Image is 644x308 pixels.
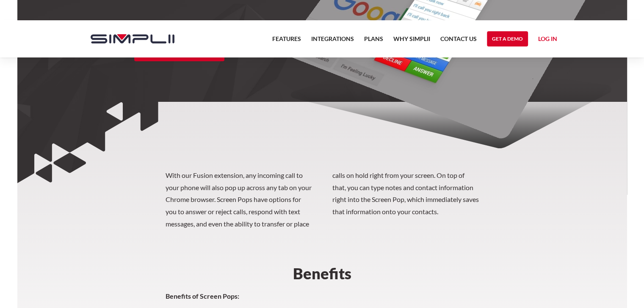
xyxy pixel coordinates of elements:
[166,292,239,300] strong: Benefits of Screen Pops:
[311,34,354,49] a: Integrations
[272,34,301,49] a: Features
[538,34,557,46] a: Log in
[364,34,383,49] a: Plans
[166,266,479,281] h2: Benefits
[166,169,479,230] p: With our Fusion extension, any incoming call to your phone will also pop up across any tab on you...
[487,31,528,46] a: Get a Demo
[82,20,174,57] a: home
[91,34,174,44] img: Simplii
[393,34,430,49] a: Why Simplii
[440,34,477,49] a: Contact US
